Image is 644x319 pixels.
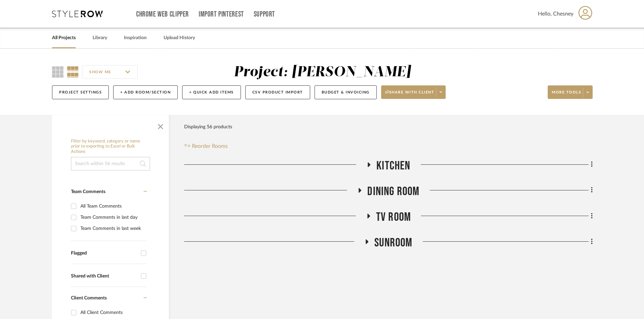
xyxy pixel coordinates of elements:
[136,11,189,17] a: Chrome Web Clipper
[52,33,76,43] a: All Projects
[93,33,107,43] a: Library
[548,85,593,99] button: More tools
[376,159,410,173] span: Kitchen
[381,85,446,99] button: Share with client
[164,33,195,43] a: Upload History
[538,10,573,18] span: Hello, Chesney
[124,33,147,43] a: Inspiration
[71,157,150,170] input: Search within 56 results
[552,90,581,100] span: More tools
[234,65,411,79] div: Project: [PERSON_NAME]
[245,85,310,99] button: CSV Product Import
[71,296,107,300] span: Client Comments
[52,85,109,99] button: Project Settings
[80,201,145,212] div: All Team Comments
[113,85,178,99] button: + Add Room/Section
[376,210,411,224] span: TV ROOM
[385,90,435,100] span: Share with client
[71,273,138,279] div: Shared with Client
[199,11,244,17] a: Import Pinterest
[80,223,145,234] div: Team Comments in last week
[71,189,105,194] span: Team Comments
[254,11,275,17] a: Support
[192,142,228,150] span: Reorder Rooms
[154,118,167,132] button: Close
[184,142,228,150] button: Reorder Rooms
[80,307,145,318] div: All Client Comments
[71,250,138,256] div: Flagged
[182,85,241,99] button: + Quick Add Items
[315,85,377,99] button: Budget & Invoicing
[80,212,145,223] div: Team Comments in last day
[184,120,232,134] div: Displaying 56 products
[367,184,419,199] span: Dining Room
[71,139,150,155] h6: Filter by keyword, category or name prior to exporting to Excel or Bulk Actions
[374,236,412,250] span: SUNROOM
